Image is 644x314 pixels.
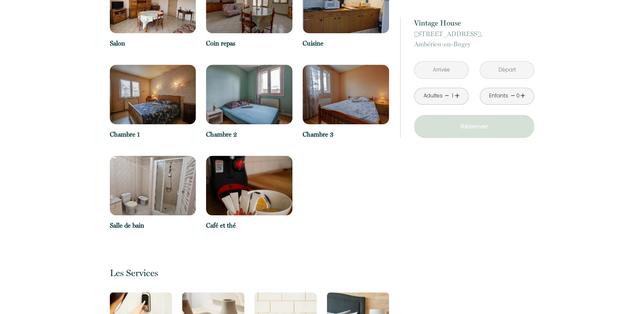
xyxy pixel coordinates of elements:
a: - [445,89,449,103]
p: Cuisine [303,38,389,49]
p: Les Services [110,267,389,279]
p: Réserver [417,121,531,131]
img: 17273768542201.jpg [110,156,196,215]
a: + [520,89,525,103]
div: Enfants [489,92,508,100]
p: Vintage House [414,17,534,29]
div: Adultes [423,92,442,100]
input: Arrivée [415,62,468,78]
img: 17302242460815.jpeg [206,156,292,215]
p: Salon [110,38,196,49]
button: Réserver [414,115,534,138]
p: Chambre 3 [303,129,389,140]
p: Salle de bain [110,220,196,231]
input: Départ [480,62,534,78]
a: + [455,89,460,103]
img: 17302239968991.jpeg [303,65,389,124]
p: Coin repas [206,38,292,49]
img: 17302239441757.jpeg [206,65,292,124]
a: - [510,89,515,103]
p: Ambérieu-en-Bugey [414,29,534,49]
p: Chambre 2 [206,129,292,140]
div: 1 [450,92,455,100]
p: Café et thé [206,220,292,231]
p: Chambre 1 [110,129,196,140]
div: 0 [516,92,520,100]
span: [STREET_ADDRESS], [414,29,534,39]
img: 17302238797224.jpeg [110,65,196,124]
